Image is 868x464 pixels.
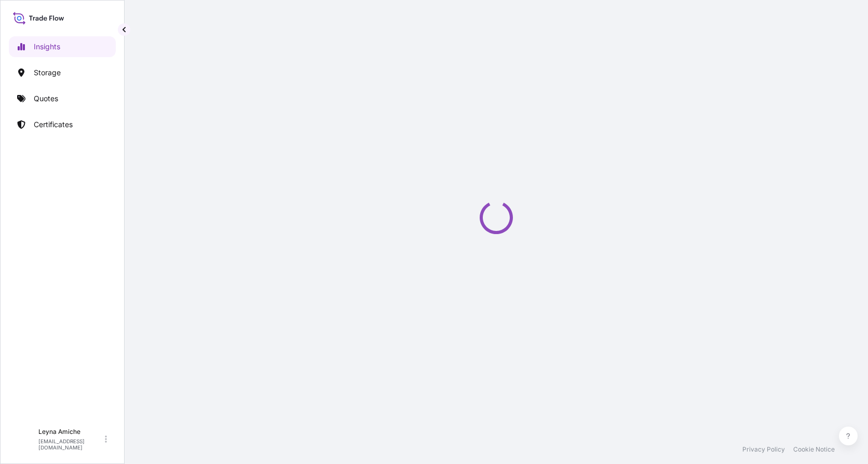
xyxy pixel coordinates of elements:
[34,67,61,78] p: Storage
[9,114,116,135] a: Certificates
[9,62,116,83] a: Storage
[21,434,26,444] span: L
[742,445,785,454] a: Privacy Policy
[9,88,116,109] a: Quotes
[38,438,103,451] p: [EMAIL_ADDRESS][DOMAIN_NAME]
[793,445,835,454] a: Cookie Notice
[9,36,116,57] a: Insights
[34,93,58,104] p: Quotes
[34,119,73,130] p: Certificates
[34,42,60,52] p: Insights
[38,428,103,436] p: Leyna Amiche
